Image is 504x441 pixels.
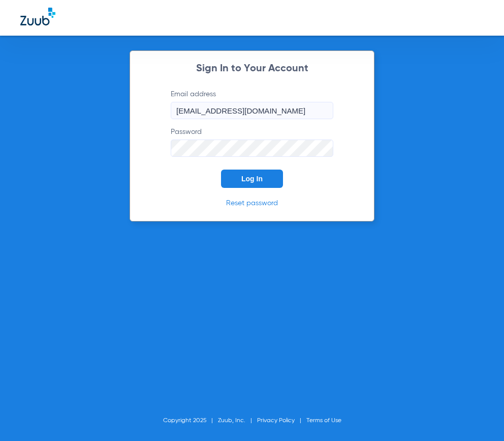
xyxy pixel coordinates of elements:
[171,102,333,119] input: Email address
[226,200,278,207] a: Reset password
[171,140,333,157] input: Password
[171,127,333,157] label: Password
[163,416,218,426] li: Copyright 2025
[20,8,55,25] img: Zuub Logo
[155,64,349,74] h2: Sign In to Your Account
[221,170,283,188] button: Log In
[257,418,295,424] a: Privacy Policy
[218,416,257,426] li: Zuub, Inc.
[241,175,263,183] span: Log In
[306,418,341,424] a: Terms of Use
[171,89,333,119] label: Email address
